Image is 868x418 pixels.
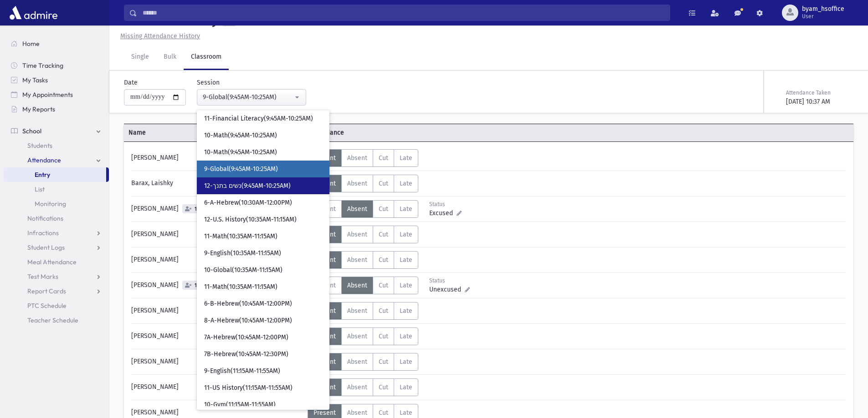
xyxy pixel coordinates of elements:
div: [PERSON_NAME] [127,149,308,167]
span: Cut [379,307,388,315]
span: 6-B-Hebrew(10:45AM-12:00PM) [204,299,292,308]
a: My Appointments [4,87,109,102]
div: Status [429,277,470,285]
div: [DATE] 10:37 AM [786,97,852,106]
span: Cut [379,180,388,187]
span: Cut [379,358,388,366]
u: Missing Attendance History [120,32,200,40]
a: Bulk [156,45,184,70]
span: Students [27,141,52,150]
a: Notifications [4,211,109,226]
span: My Tasks [22,76,48,84]
div: AttTypes [308,149,418,167]
span: Cut [379,205,388,213]
label: Date [124,78,138,87]
span: Home [22,40,40,48]
div: [PERSON_NAME] [127,226,308,243]
div: Status [429,200,470,208]
span: Cut [379,282,388,289]
span: Cut [379,409,388,417]
span: Absent [347,383,367,391]
span: 10-Math(9:45AM-10:25AM) [204,131,277,140]
span: Late [400,358,412,366]
span: 10-Global(10:35AM-11:15AM) [204,266,282,275]
a: Teacher Schedule [4,313,109,327]
button: 9-Global(9:45AM-10:25AM) [197,89,306,106]
span: Late [400,205,412,213]
span: Absent [347,231,367,238]
a: Meal Attendance [4,255,109,269]
span: Absent [347,180,367,187]
div: [PERSON_NAME] [127,277,308,294]
input: Search [137,5,670,21]
span: Absent [347,205,367,213]
span: Student Logs [27,243,65,252]
span: Monitoring [35,200,66,208]
span: School [22,127,41,135]
span: 10-Math(9:45AM-10:25AM) [204,148,277,157]
div: Barax, Laishky [127,175,308,192]
span: Cut [379,332,388,340]
span: 7B-Hebrew(10:45AM-12:30PM) [204,350,288,359]
div: Attendance Taken [786,89,852,97]
span: 1 [193,282,199,288]
img: AdmirePro [7,4,60,22]
div: [PERSON_NAME] [127,251,308,269]
a: My Tasks [4,73,109,87]
span: Absent [347,282,367,289]
div: AttTypes [308,226,418,243]
span: PTC Schedule [27,302,67,310]
a: Missing Attendance History [117,32,200,40]
a: PTC Schedule [4,298,109,313]
a: Classroom [184,45,229,70]
span: Late [400,256,412,264]
div: AttTypes [308,302,418,320]
span: 11-Financial Literacy(9:45AM-10:25AM) [204,114,313,123]
div: AttTypes [308,277,418,294]
span: Cut [379,154,388,162]
span: 6-A-Hebrew(10:30AM-12:00PM) [204,198,292,207]
span: User [802,13,844,20]
span: Meal Attendance [27,258,77,266]
div: 9-Global(9:45AM-10:25AM) [203,92,293,102]
span: byam_hsoffice [802,5,844,13]
span: Teacher Schedule [27,316,78,324]
a: My Reports [4,102,109,116]
div: AttTypes [308,251,418,269]
span: Absent [347,154,367,162]
span: My Appointments [22,91,73,99]
div: [PERSON_NAME] [127,378,308,396]
span: List [35,185,45,193]
span: 11-US History(11:15AM-11:55AM) [204,383,293,393]
div: AttTypes [308,378,418,396]
span: Absent [347,332,367,340]
div: AttTypes [308,353,418,371]
span: 10-Gym(11:15AM-11:55AM) [204,400,276,409]
a: Single [124,45,156,70]
span: 9-English(10:35AM-11:15AM) [204,249,281,258]
span: Name [124,128,306,137]
span: Late [400,332,412,340]
a: Student Logs [4,240,109,255]
a: School [4,124,109,138]
a: Infractions [4,226,109,240]
span: Late [400,180,412,187]
span: Late [400,307,412,315]
span: 9-English(11:15AM-11:55AM) [204,367,280,376]
span: 7A-Hebrew(10:45AM-12:00PM) [204,333,288,342]
span: Late [400,409,412,417]
div: [PERSON_NAME] [127,200,308,218]
span: Entry [35,171,50,179]
span: Absent [347,358,367,366]
span: Late [400,282,412,289]
a: List [4,182,109,196]
a: Report Cards [4,284,109,298]
span: Attendance [306,128,488,137]
div: AttTypes [308,327,418,345]
span: Late [400,383,412,391]
span: Time Tracking [22,61,63,70]
span: Unexcused [429,285,465,294]
a: Test Marks [4,269,109,284]
span: Cut [379,256,388,264]
span: Late [400,154,412,162]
